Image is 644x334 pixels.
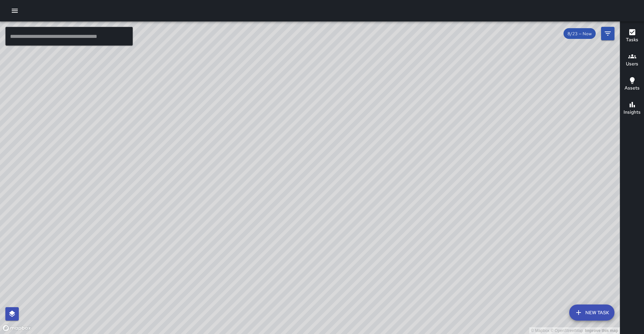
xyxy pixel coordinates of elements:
[601,27,614,40] button: Filters
[620,24,644,48] button: Tasks
[626,60,638,68] h6: Users
[569,304,614,321] button: New Task
[626,36,638,44] h6: Tasks
[620,97,644,121] button: Insights
[625,85,640,92] h6: Assets
[624,109,641,116] h6: Insights
[620,48,644,72] button: Users
[563,31,596,37] span: 8/23 — Now
[620,72,644,97] button: Assets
